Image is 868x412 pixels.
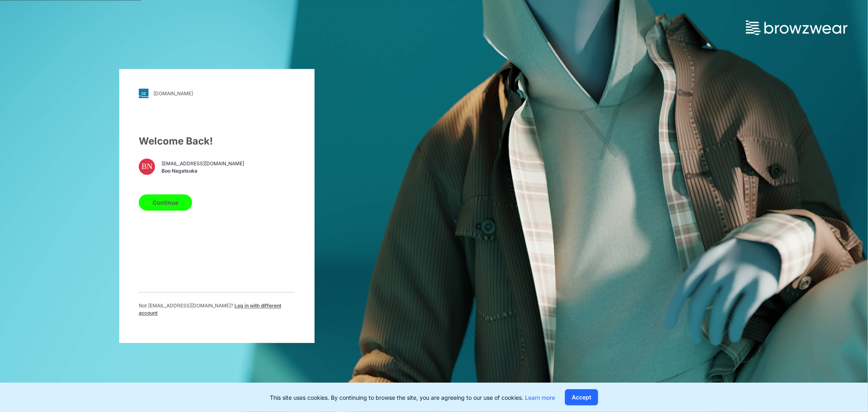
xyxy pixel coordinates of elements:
[139,89,149,99] img: svg+xml;base64,PHN2ZyB3aWR0aD0iMjgiIGhlaWdodD0iMjgiIHZpZXdCb3g9IjAgMCAyOCAyOCIgZmlsbD0ibm9uZSIgeG...
[139,302,295,317] p: Not [EMAIL_ADDRESS][DOMAIN_NAME] ?
[270,393,555,402] p: This site uses cookies. By continuing to browse the site, you are agreeing to our use of cookies.
[139,89,295,99] a: [DOMAIN_NAME]
[139,159,155,175] div: BN
[565,389,598,405] button: Accept
[162,160,244,167] span: [EMAIL_ADDRESS][DOMAIN_NAME]
[139,195,192,211] button: Continue
[139,134,295,149] div: Welcome Back!
[525,394,555,401] a: Learn more
[746,20,848,35] img: browzwear-logo.73288ffb.svg
[162,167,244,175] span: Boo Nagatsuka
[153,90,193,96] div: [DOMAIN_NAME]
